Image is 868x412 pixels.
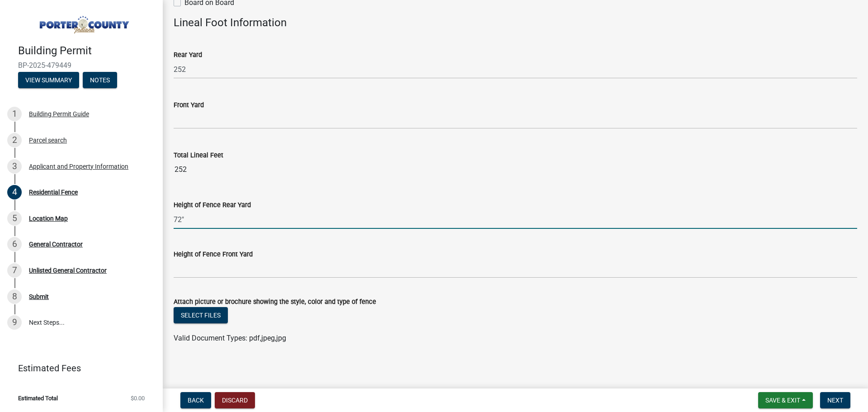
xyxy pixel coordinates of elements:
[18,9,148,35] img: Porter County, Indiana
[174,299,376,305] label: Attach picture or brochure showing the style, color and type of fence
[174,102,204,109] label: Front Yard
[7,289,22,304] div: 8
[7,237,22,251] div: 6
[758,392,813,408] button: Save & Exit
[29,267,107,274] div: Unlisted General Contractor
[174,16,857,29] h4: Lineal Foot Information
[7,211,22,226] div: 5
[7,263,22,278] div: 7
[29,215,68,222] div: Location Map
[174,52,202,58] label: Rear Yard
[29,137,67,143] div: Parcel search
[29,241,83,247] div: General Contractor
[29,163,128,170] div: Applicant and Property Information
[174,202,251,208] label: Height of Fence Rear Yard
[7,107,22,121] div: 1
[83,72,117,88] button: Notes
[174,307,228,323] button: Select files
[7,133,22,147] div: 2
[18,77,79,84] wm-modal-confirm: Summary
[29,189,78,195] div: Residential Fence
[827,397,843,404] span: Next
[29,111,89,117] div: Building Permit Guide
[131,395,145,401] span: $0.00
[29,294,49,300] div: Submit
[180,392,211,408] button: Back
[820,392,850,408] button: Next
[7,315,22,330] div: 9
[188,397,204,404] span: Back
[174,251,253,258] label: Height of Fence Front Yard
[174,334,286,342] span: Valid Document Types: pdf,jpeg,jpg
[7,159,22,174] div: 3
[18,72,79,88] button: View Summary
[18,61,145,70] span: BP-2025-479449
[18,44,156,57] h4: Building Permit
[174,152,223,159] label: Total Lineal Feet
[83,77,117,84] wm-modal-confirm: Notes
[7,359,148,377] a: Estimated Fees
[18,395,58,401] span: Estimated Total
[215,392,255,408] button: Discard
[765,397,800,404] span: Save & Exit
[7,185,22,199] div: 4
